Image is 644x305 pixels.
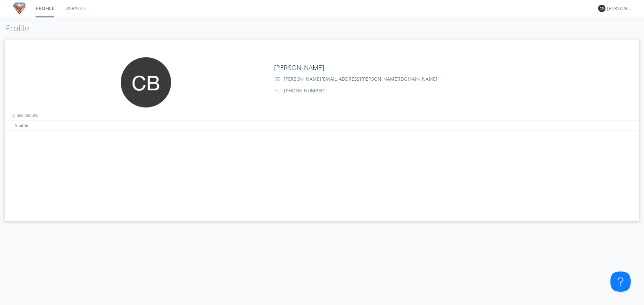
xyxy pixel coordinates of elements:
h2: [PERSON_NAME] [274,64,581,71]
img: ad2983a96b1d48e4a2e6ce754b295c54 [13,2,25,14]
div: JOINED GROUPS [10,110,637,120]
iframe: Toggle Customer Support [610,272,631,292]
img: phone-outline.svg [275,88,280,94]
div: Shuttle [13,121,325,130]
div: [PERSON_NAME] [607,5,632,12]
img: 373638.png [598,5,605,12]
img: envelope-outline.svg [275,77,280,81]
span: [PHONE_NUMBER] [284,87,326,94]
span: [PERSON_NAME][EMAIL_ADDRESS][PERSON_NAME][DOMAIN_NAME] [284,76,437,82]
img: 373638.png [121,57,171,107]
h1: Profile [5,23,639,33]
